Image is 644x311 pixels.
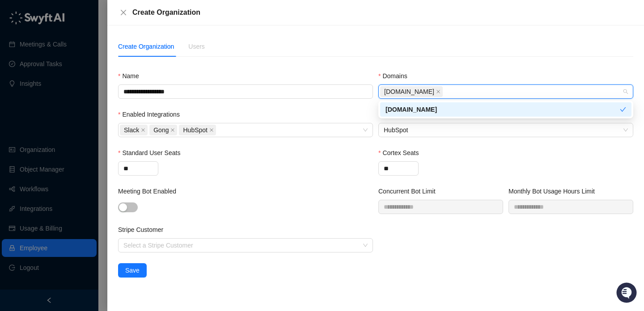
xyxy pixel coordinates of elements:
[141,128,145,132] span: close
[30,81,147,90] div: Start new chat
[9,50,163,64] h2: How can we help?
[149,125,177,135] span: Gong
[436,89,441,94] span: close
[378,186,442,196] label: Concurrent Bot Limit
[188,42,205,51] div: Users
[620,106,626,113] span: check
[380,102,631,117] div: lineslipsolutions.com
[118,71,145,81] label: Name
[509,200,633,214] input: Monthly Bot Usage Hours Limit
[30,90,117,97] div: We're offline, we'll be back soon
[209,128,214,132] span: close
[379,200,503,214] input: Concurrent Bot Limit
[118,109,186,119] label: Enabled Integrations
[124,125,139,135] span: Slack
[89,147,108,154] span: Pylon
[179,125,216,135] span: HubSpot
[378,71,414,81] label: Domains
[5,122,37,138] a: 📚Docs
[153,125,169,135] span: Gong
[40,126,47,133] div: 📶
[118,263,147,277] button: Save
[118,225,169,235] label: Stripe Customer
[384,87,434,97] span: [DOMAIN_NAME]
[118,7,129,18] button: Close
[170,128,175,132] span: close
[615,282,640,306] iframe: Open customer support
[118,84,373,99] input: Name
[183,125,207,135] span: HubSpot
[37,122,72,138] a: 📶Status
[380,86,443,97] span: lineslipsolutions.com
[125,265,140,275] span: Save
[9,81,25,97] img: 5124521997842_fc6d7dfcefe973c2e489_88.png
[218,127,220,134] input: Enabled Integrations
[379,162,418,175] input: Cortex Seats
[118,202,138,212] button: Meeting Bot Enabled
[118,148,186,158] label: Standard User Seats
[118,42,174,51] div: Create Organization
[63,147,108,154] a: Powered byPylon
[119,162,158,175] input: Standard User Seats
[9,36,163,50] p: Welcome 👋
[49,125,69,134] span: Status
[9,126,16,133] div: 📚
[118,186,182,196] label: Meeting Bot Enabled
[18,125,33,134] span: Docs
[9,9,27,27] img: Swyft AI
[508,186,601,196] label: Monthly Bot Usage Hours Limit
[123,239,362,252] input: Stripe Customer
[384,123,628,137] span: HubSpot
[378,148,425,158] label: Cortex Seats
[120,125,148,135] span: Slack
[445,88,446,95] input: Domains
[132,7,633,18] div: Create Organization
[386,105,620,114] div: [DOMAIN_NAME]
[152,84,163,94] button: Start new chat
[120,9,127,16] span: close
